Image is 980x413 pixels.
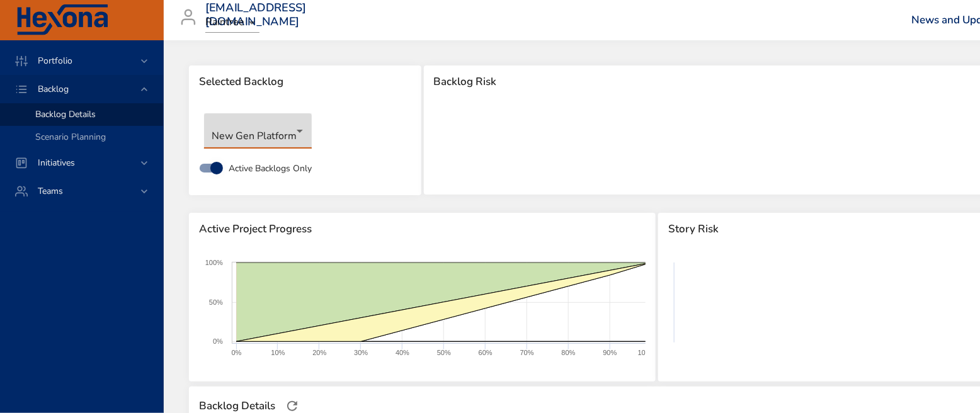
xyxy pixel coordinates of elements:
[213,337,223,345] text: 0%
[562,349,576,356] text: 80%
[312,349,326,356] text: 20%
[15,4,110,36] img: Hexona
[205,13,259,33] div: Raintree
[437,349,451,356] text: 50%
[28,185,73,197] span: Teams
[396,349,409,356] text: 40%
[205,1,307,28] h3: [EMAIL_ADDRESS][DOMAIN_NAME]
[271,349,285,356] text: 10%
[638,349,656,356] text: 100%
[354,349,368,356] text: 30%
[35,131,106,143] span: Scenario Planning
[232,349,242,356] text: 0%
[28,55,83,67] span: Portfolio
[209,298,223,306] text: 50%
[199,76,411,88] span: Selected Backlog
[520,349,534,356] text: 70%
[35,108,96,120] span: Backlog Details
[28,83,79,95] span: Backlog
[229,162,312,175] span: Active Backlogs Only
[204,113,312,149] div: New Gen Platform
[28,157,85,169] span: Initiatives
[205,259,223,266] text: 100%
[479,349,493,356] text: 60%
[603,349,617,356] text: 90%
[199,223,646,235] span: Active Project Progress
